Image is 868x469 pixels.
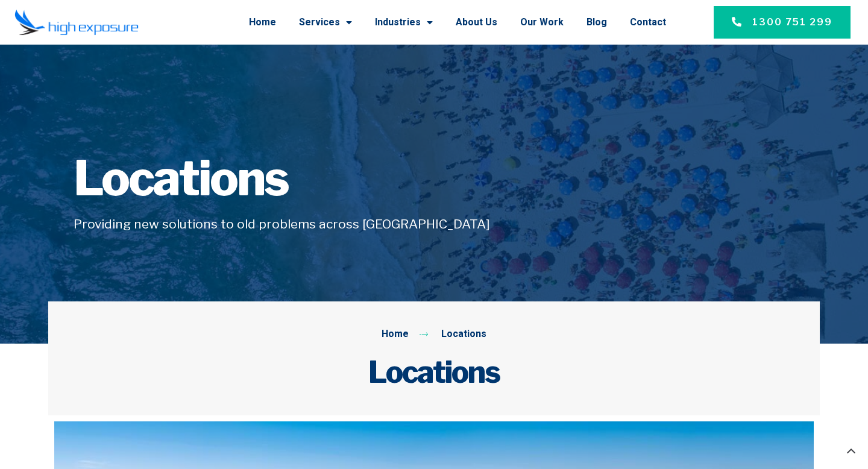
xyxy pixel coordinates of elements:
[438,327,486,342] span: Locations
[74,215,794,234] h5: Providing new solutions to old problems across [GEOGRAPHIC_DATA]
[74,354,794,390] h2: Locations
[456,7,497,38] a: About Us
[630,7,666,38] a: Contact
[249,7,276,38] a: Home
[382,327,409,342] span: Home
[299,7,352,38] a: Services
[752,15,832,30] span: 1300 751 299
[151,7,666,38] nav: Menu
[375,7,433,38] a: Industries
[714,6,851,39] a: 1300 751 299
[587,7,607,38] a: Blog
[74,154,794,203] h1: Locations
[14,9,139,36] img: Final-Logo copy
[520,7,564,38] a: Our Work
